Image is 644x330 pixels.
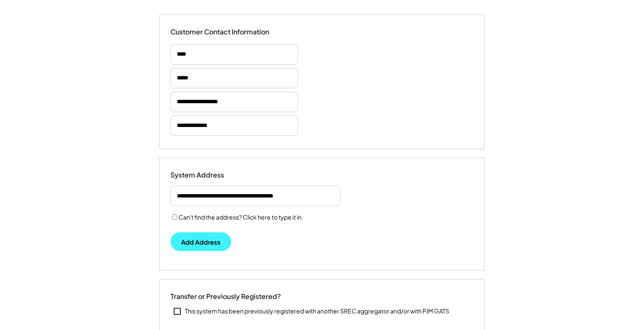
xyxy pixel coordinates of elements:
div: This system has been previously registered with another SREC aggregator and/or with PJM GATS [185,307,449,316]
div: Customer Contact Information [170,28,269,37]
button: Add Address [170,232,231,251]
label: Can't find the address? Click here to type it in. [179,213,303,221]
div: System Address [170,171,255,180]
div: Transfer or Previously Registered? [170,292,281,301]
